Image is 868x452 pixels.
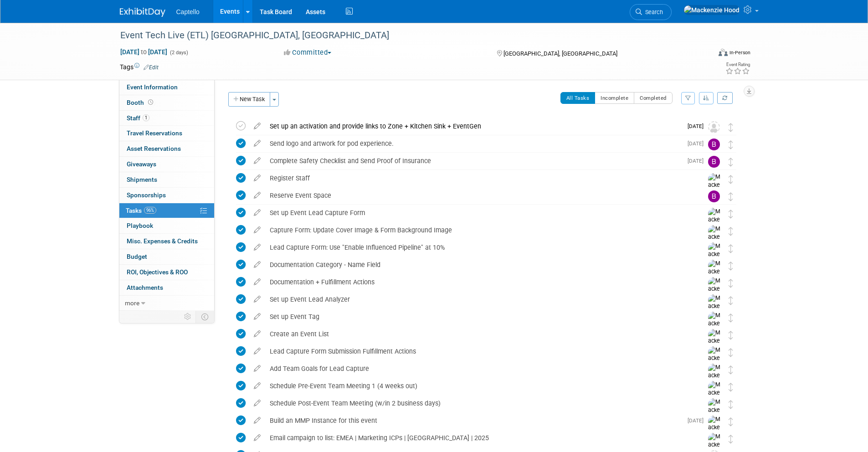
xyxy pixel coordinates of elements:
span: Booth [127,99,155,106]
span: Event Information [127,83,178,91]
span: Tasks [126,207,156,214]
div: Documentation + Fulfillment Actions [265,274,690,290]
a: Event Information [119,80,214,95]
div: Email campaign to list: EMEA | Marketing ICPs | [GEOGRAPHIC_DATA] | 2025 [265,430,690,446]
span: ROI, Objectives & ROO [127,268,188,276]
a: Misc. Expenses & Credits [119,234,214,249]
td: Personalize Event Tab Strip [180,311,196,323]
a: Tasks96% [119,203,214,218]
div: Create an Event List [265,326,690,342]
span: 1 [143,114,149,121]
img: Mackenzie Hood [708,260,722,292]
div: Set up an activation and provide links to Zone + Kitchen Sink + EventGen [265,118,682,134]
img: Format-Inperson.png [719,49,728,56]
a: edit [249,139,265,148]
span: [GEOGRAPHIC_DATA], [GEOGRAPHIC_DATA] [503,50,617,57]
i: Move task [729,123,733,132]
div: Add Team Goals for Lead Capture [265,361,690,376]
a: edit [249,174,265,182]
div: Complete Safety Checklist and Send Proof of Insurance [265,153,682,169]
a: edit [249,243,265,252]
span: more [125,299,139,307]
img: Mackenzie Hood [708,398,722,431]
button: New Task [228,92,270,107]
div: Build an MMP Instance for this event [265,413,682,428]
img: Mackenzie Hood [708,173,722,205]
a: edit [249,399,265,407]
i: Move task [729,400,733,409]
i: Move task [729,210,733,218]
span: [DATE] [688,123,708,129]
button: All Tasks [560,92,596,104]
span: Travel Reservations [127,129,182,137]
div: In-Person [729,49,750,56]
div: Set up Event Lead Capture Form [265,205,690,221]
a: Refresh [717,92,733,104]
a: edit [249,382,265,390]
span: Staff [127,114,149,122]
a: Shipments [119,172,214,187]
i: Move task [729,348,733,357]
a: Attachments [119,280,214,295]
img: Brad Froese [708,190,720,202]
td: Toggle Event Tabs [195,311,214,323]
a: Asset Reservations [119,141,214,156]
a: edit [249,416,265,425]
i: Move task [729,383,733,391]
div: Schedule Post-Event Team Meeting (w/in 2 business days) [265,395,690,411]
img: ExhibitDay [120,8,165,17]
span: Attachments [127,284,163,291]
a: Playbook [119,218,214,233]
a: edit [249,278,265,286]
td: Tags [120,62,159,72]
a: edit [249,191,265,200]
span: Shipments [127,176,157,183]
div: Reserve Event Space [265,188,690,203]
span: Booth not reserved yet [146,99,155,106]
span: Playbook [127,222,153,229]
img: Mackenzie Hood [708,364,722,396]
a: edit [249,330,265,338]
div: Register Staff [265,170,690,186]
img: Unassigned [708,121,720,133]
a: edit [249,313,265,321]
img: Mackenzie Hood [708,242,722,275]
a: Staff1 [119,111,214,126]
i: Move task [729,279,733,288]
i: Move task [729,140,733,149]
i: Move task [729,417,733,426]
i: Move task [729,331,733,339]
a: Booth [119,95,214,110]
button: Incomplete [595,92,634,104]
span: [DATE] [688,417,708,424]
a: more [119,296,214,311]
a: edit [249,226,265,234]
img: Mackenzie Hood [708,312,722,344]
a: ROI, Objectives & ROO [119,265,214,280]
img: Mackenzie Hood [708,225,722,257]
div: Lead Capture Form Submission Fulfillment Actions [265,344,690,359]
div: Schedule Pre-Event Team Meeting 1 (4 weeks out) [265,378,690,394]
i: Move task [729,227,733,236]
button: Committed [281,48,335,57]
i: Move task [729,313,733,322]
a: edit [249,157,265,165]
span: [DATE] [688,158,708,164]
img: Brad Froese [708,139,720,150]
span: [DATE] [688,140,708,147]
span: Asset Reservations [127,145,181,152]
a: Search [630,4,672,20]
div: Event Format [657,47,751,61]
img: Mackenzie Hood [708,346,722,379]
span: Giveaways [127,160,156,168]
a: edit [249,347,265,355]
span: Search [642,9,663,15]
div: Set up Event Lead Analyzer [265,292,690,307]
span: Misc. Expenses & Credits [127,237,198,245]
a: Giveaways [119,157,214,172]
span: Sponsorships [127,191,166,199]
div: Capture Form: Update Cover Image & Form Background Image [265,222,690,238]
img: Mackenzie Hood [708,277,722,309]
img: Brad Froese [708,156,720,168]
i: Move task [729,158,733,166]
